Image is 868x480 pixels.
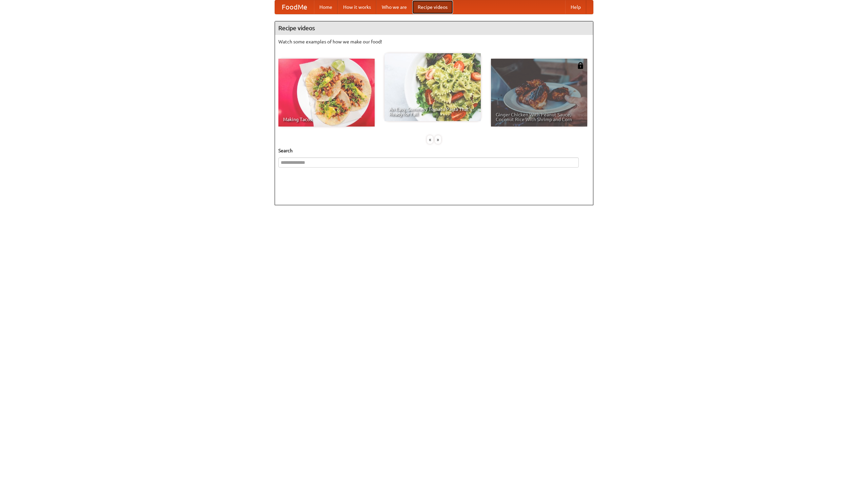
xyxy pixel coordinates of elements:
a: FoodMe [275,0,314,14]
a: Who we are [376,0,412,14]
a: Making Tacos [278,59,375,127]
h5: Search [278,147,590,154]
a: Home [314,0,338,14]
img: 483408.png [577,62,584,69]
div: « [427,135,433,144]
div: » [435,135,441,144]
a: How it works [338,0,376,14]
span: Making Tacos [283,117,370,122]
a: Recipe videos [412,0,453,14]
a: Help [565,0,586,14]
p: Watch some examples of how we make our food! [278,38,590,45]
span: An Easy, Summery Tomato Pasta That's Ready for Fall [389,107,476,116]
h4: Recipe videos [275,21,593,35]
a: An Easy, Summery Tomato Pasta That's Ready for Fall [384,53,481,121]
